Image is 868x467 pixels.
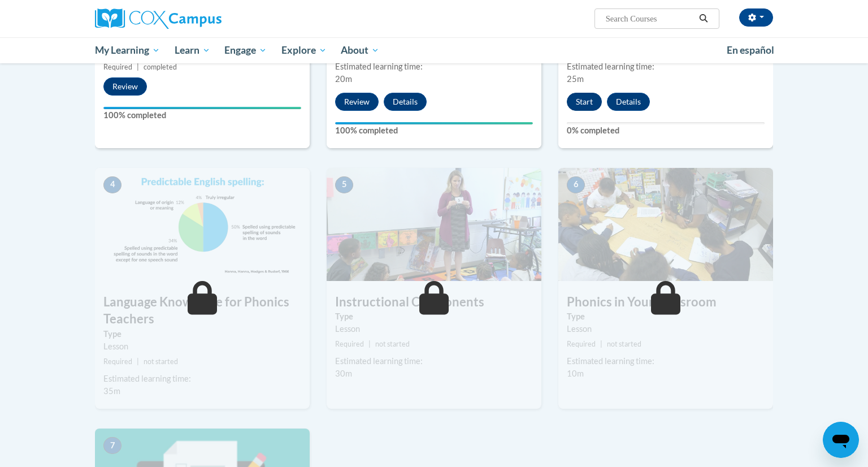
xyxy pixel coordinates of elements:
h3: Language Knowledge for Phonics Teachers [95,293,310,328]
a: Explore [274,37,334,63]
button: Review [335,93,379,111]
label: Type [335,310,533,323]
span: | [137,357,139,366]
h3: Instructional Components [327,293,541,311]
img: Cox Campus [95,8,222,29]
div: Lesson [335,323,533,335]
div: Estimated learning time: [335,355,533,367]
span: 7 [103,437,121,454]
span: 5 [335,176,353,193]
span: Required [567,340,596,348]
button: Details [607,93,650,111]
button: Review [103,77,147,96]
span: My Learning [95,44,160,57]
span: Required [103,357,132,366]
span: 4 [103,176,121,193]
div: Your progress [103,107,301,109]
span: 6 [567,176,585,193]
label: 100% completed [335,124,533,137]
iframe: Button to launch messaging window [823,422,859,458]
span: not started [375,340,410,348]
h3: Phonics in Your Classroom [558,293,773,311]
a: En español [719,38,782,62]
span: | [137,63,139,71]
img: Course Image [95,168,310,281]
a: Learn [167,37,218,63]
label: Type [103,328,301,340]
a: My Learning [88,37,167,63]
a: About [334,37,387,63]
button: Details [384,93,427,111]
div: Estimated learning time: [103,373,301,385]
div: Estimated learning time: [335,60,533,73]
span: Engage [224,44,267,57]
span: 30m [335,369,352,378]
label: Type [567,310,765,323]
div: Estimated learning time: [567,60,765,73]
span: not started [607,340,641,348]
span: About [341,44,379,57]
span: Explore [281,44,327,57]
img: Course Image [558,168,773,281]
span: En español [727,44,774,56]
a: Engage [217,37,274,63]
span: completed [144,63,177,71]
div: Your progress [335,122,533,124]
span: 35m [103,386,120,396]
a: Cox Campus [95,8,310,29]
span: Learn [175,44,210,57]
button: Account Settings [739,8,773,27]
span: 25m [567,74,584,84]
span: 10m [567,369,584,378]
div: Estimated learning time: [567,355,765,367]
span: Required [103,63,132,71]
span: | [368,340,371,348]
div: Lesson [103,340,301,353]
div: Lesson [567,323,765,335]
span: Required [335,340,364,348]
img: Course Image [327,168,541,281]
label: 0% completed [567,124,765,137]
button: Search [695,12,712,25]
label: 100% completed [103,109,301,122]
div: Main menu [78,37,790,63]
button: Start [567,93,602,111]
span: 20m [335,74,352,84]
input: Search Courses [605,12,695,25]
span: | [600,340,602,348]
span: not started [144,357,178,366]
